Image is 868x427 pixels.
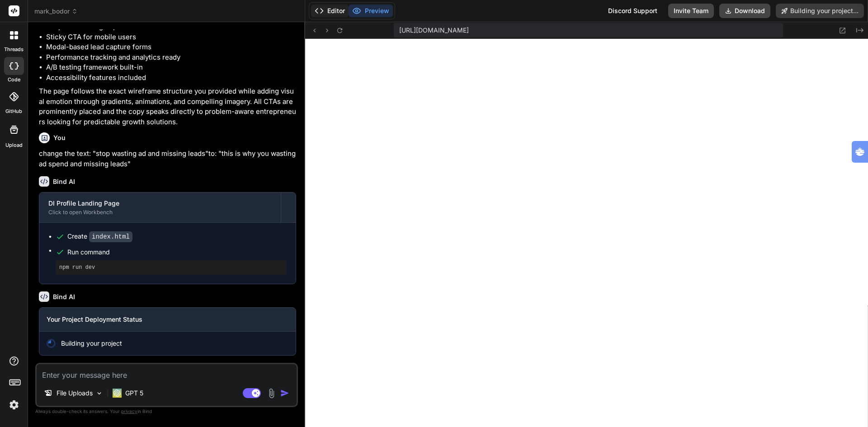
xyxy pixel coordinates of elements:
[125,389,143,398] p: GPT 5
[8,76,20,84] label: code
[4,46,24,53] label: threads
[95,389,103,397] img: Pick Models
[35,407,298,416] p: Always double-check its answers. Your in Bind
[46,73,296,83] li: Accessibility features included
[53,177,75,186] h6: Bind AI
[305,39,868,427] iframe: Preview
[266,388,277,399] img: attachment
[5,108,22,115] label: GitHub
[668,4,714,18] button: Invite Team
[280,389,289,398] img: icon
[47,315,288,324] h3: Your Project Deployment Status
[6,397,22,413] img: settings
[39,192,281,222] button: DI Profile Landing PageClick to open Workbench
[776,4,864,18] button: Building your project...
[57,389,93,398] p: File Uploads
[53,292,75,301] h6: Bind AI
[61,339,122,348] span: Building your project
[46,32,296,42] li: Sticky CTA for mobile users
[603,4,663,18] div: Discord Support
[349,5,393,17] button: Preview
[46,52,296,63] li: Performance tracking and analytics ready
[34,7,78,16] span: mark_bodor
[5,141,23,149] label: Upload
[46,42,296,52] li: Modal-based lead capture forms
[719,4,770,18] button: Download
[48,209,272,216] div: Click to open Workbench
[399,26,469,35] span: [URL][DOMAIN_NAME]
[67,232,132,241] div: Create
[311,5,349,17] button: Editor
[39,149,296,169] p: change the text: "stop wasting ad and missing leads"to: "this is why you wasting ad spend and mis...
[121,408,137,414] span: privacy
[67,248,287,257] span: Run command
[89,231,132,242] code: index.html
[59,264,283,271] pre: npm run dev
[46,62,296,73] li: A/B testing framework built-in
[53,133,66,142] h6: You
[39,86,296,127] p: The page follows the exact wireframe structure you provided while adding visual emotion through g...
[48,199,272,208] div: DI Profile Landing Page
[113,389,122,398] img: GPT 5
